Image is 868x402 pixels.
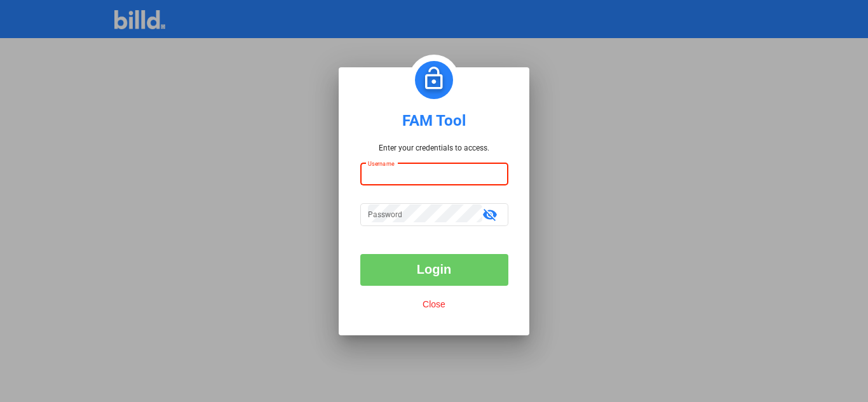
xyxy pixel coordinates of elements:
button: Close [419,298,449,310]
button: Login [360,254,508,286]
div: FAM Tool [402,112,466,130]
img: password.png [419,63,449,97]
p: Enter your credentials to access. [379,144,489,152]
mat-icon: visibility_off [482,206,498,222]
